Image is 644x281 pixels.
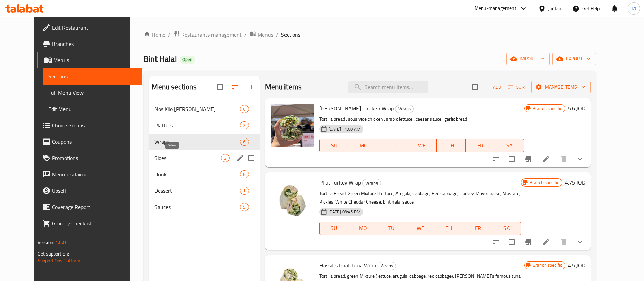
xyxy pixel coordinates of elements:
a: Sections [43,68,142,85]
span: Menu disclaimer [52,170,136,178]
a: Edit menu item [542,238,550,246]
div: Open [180,56,195,64]
span: Select to update [504,235,519,249]
button: TH [435,222,464,235]
button: Add [482,82,504,92]
span: SA [495,223,518,233]
button: FR [466,139,495,152]
span: SA [498,141,521,151]
img: Phat Caesar Chicken Wrap [271,104,314,147]
span: Add item [482,82,504,92]
nav: breadcrumb [144,30,596,39]
div: Dessert1 [149,182,259,199]
span: Select all sections [213,80,227,94]
div: Wraps [378,262,396,270]
span: Drink [154,170,240,178]
button: SA [495,139,524,152]
h6: 4.5 JOD [568,261,585,270]
span: Manage items [537,83,585,91]
input: search [348,81,428,93]
span: import [512,55,544,63]
span: Branches [52,40,136,48]
span: [DATE] 11:00 AM [326,126,363,133]
button: SA [492,222,521,235]
a: Promotions [37,150,142,166]
button: SU [319,222,349,235]
span: Nos Kilo [PERSON_NAME] [154,105,240,113]
div: items [240,187,249,195]
p: Tortilla bread , sous vide chicken , arabic lettuce , caesar sauce , garlic bread [319,115,524,123]
button: edit [235,153,245,163]
span: Dessert [154,187,240,195]
span: Platters [154,121,240,129]
span: MO [351,223,374,233]
div: items [240,170,249,178]
span: TH [439,141,463,151]
span: 1 [240,188,248,194]
button: Branch-specific-item [520,151,536,167]
a: Edit Restaurant [37,19,142,36]
div: Nos Kilo [PERSON_NAME]6 [149,101,259,117]
button: sort-choices [488,151,504,167]
span: Full Menu View [48,89,136,97]
span: export [558,55,591,63]
div: items [240,203,249,211]
div: Sauces5 [149,199,259,215]
a: Edit Menu [43,101,142,117]
button: delete [555,151,572,167]
button: MO [349,139,378,152]
li: / [276,31,278,39]
span: Sections [48,72,136,81]
span: Wraps [363,179,381,187]
div: Wraps [154,138,240,146]
span: 2 [240,122,248,129]
div: Wraps [362,179,381,187]
div: Jordan [548,5,562,12]
span: Sauces [154,203,240,211]
span: 6 [240,106,248,112]
span: TU [380,223,403,233]
span: Menus [53,56,136,64]
span: 6 [240,171,248,178]
span: Sides [154,154,221,162]
h2: Menu items [265,82,302,92]
button: Sort [507,82,529,92]
span: Wraps [395,105,413,113]
a: Edit menu item [542,155,550,163]
a: Grocery Checklist [37,215,142,231]
button: TU [377,222,406,235]
a: Branches [37,36,142,52]
span: Open [180,57,195,63]
span: 6 [240,139,248,145]
div: items [240,121,249,129]
button: show more [572,234,588,250]
span: TH [438,223,461,233]
img: Phat Turkey Wrap [271,178,314,221]
span: Promotions [52,154,136,162]
li: / [244,31,247,39]
span: Add [484,83,502,91]
nav: Menu sections [149,98,259,218]
span: 1.0.0 [55,238,66,247]
a: Coupons [37,134,142,150]
button: Branch-specific-item [520,234,536,250]
a: Full Menu View [43,85,142,101]
span: SU [323,223,346,233]
div: Menu-management [475,4,516,13]
span: Edit Menu [48,105,136,113]
button: SU [319,139,349,152]
div: items [240,138,249,146]
a: Choice Groups [37,117,142,134]
span: 3 [221,155,229,161]
span: Grocery Checklist [52,219,136,227]
button: Manage items [531,81,591,93]
span: Sort [508,83,527,91]
a: Menu disclaimer [37,166,142,182]
svg: Show Choices [576,238,584,246]
div: items [221,154,229,162]
li: / [168,31,170,39]
div: Wraps [395,105,414,113]
button: import [506,53,550,65]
